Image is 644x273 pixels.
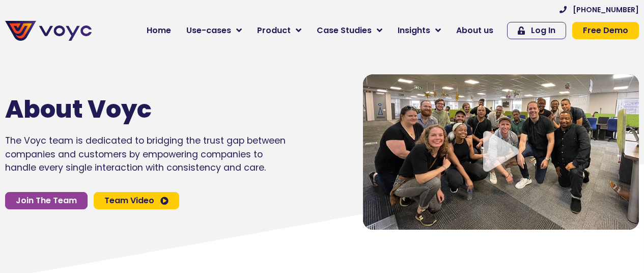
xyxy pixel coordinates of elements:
a: Case Studies [309,20,390,41]
span: Free Demo [583,26,628,35]
a: [PHONE_NUMBER] [559,6,639,13]
a: Team Video [94,192,179,209]
a: About us [449,20,501,41]
span: Use-cases [186,24,231,37]
span: Insights [398,24,430,37]
span: About us [456,24,493,37]
a: Log In [507,22,566,39]
a: Product [249,20,309,41]
a: Insights [390,20,449,41]
span: Case Studies [317,24,372,37]
span: Join The Team [16,197,77,205]
div: Video play button [481,131,521,173]
span: Home [147,24,171,37]
a: Join The Team [5,192,88,209]
span: [PHONE_NUMBER] [573,6,639,13]
span: Team Video [104,197,154,205]
a: Use-cases [179,20,249,41]
span: Log In [531,26,555,35]
h1: About Voyc [5,95,256,124]
a: Free Demo [572,22,639,39]
span: Product [257,24,291,37]
img: voyc-full-logo [5,21,92,41]
a: Home [139,20,179,41]
p: The Voyc team is dedicated to bridging the trust gap between companies and customers by empowerin... [5,134,287,174]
